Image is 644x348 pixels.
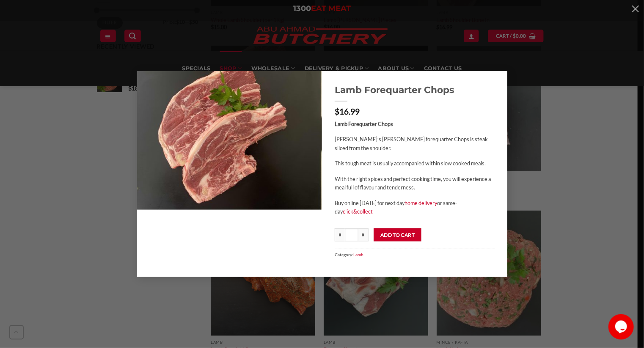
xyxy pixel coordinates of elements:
input: Reduce quantity of Lamb Forequarter Chops [335,228,345,242]
span: Category: [335,249,495,260]
p: This tough meat is usually accompanied within slow cooked meals. [335,159,495,167]
a: click&collect [343,208,373,215]
strong: Lamb Forequarter Chops [335,121,393,127]
img: Lamb-forequarter-Chops-abu-ahmad-butchery-punchbowl [137,71,322,210]
a: home delivery [405,200,437,206]
span: $ [335,107,339,116]
input: Product quantity [345,228,358,242]
a: Lamb Forequarter Chops [335,84,495,96]
bdi: 16.99 [335,107,360,116]
p: With the right spices and perfect cooking time, you will experience a meal full of flavour and te... [335,175,495,192]
a: Lamb [353,252,363,257]
input: Increase quantity of Lamb Forequarter Chops [358,228,369,242]
iframe: chat widget [608,314,636,340]
p: Buy online [DATE] for next day or same-day [335,199,495,216]
p: [PERSON_NAME]’s [PERSON_NAME] forequarter Chops is steak sliced from the shoulder. [335,135,495,152]
button: Add to cart [374,228,421,242]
